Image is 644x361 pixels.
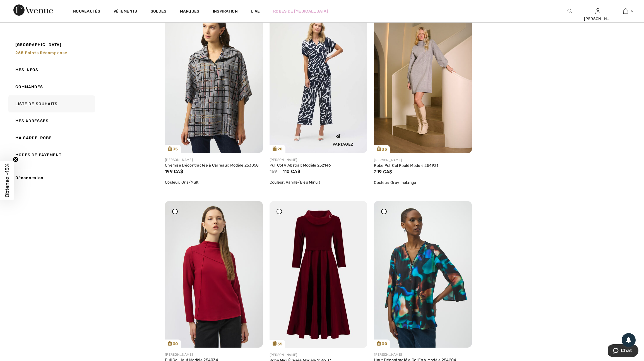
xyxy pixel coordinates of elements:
a: Pull Col V Abstrait Modèle 252146 [270,163,331,168]
div: Couleur: Grey melange [374,180,472,186]
span: Obtenez -15% [4,164,10,198]
a: Mes infos [7,61,95,78]
img: Mes infos [595,8,600,15]
a: Liste de souhaits [7,95,95,112]
a: Se connecter [595,8,600,14]
span: Inspiration [213,9,238,15]
div: [PERSON_NAME] [584,16,611,22]
img: joseph-ribkoff-tops-vanilla-midnight-blue_252146_1_784d_search.jpg [270,6,367,153]
div: [PERSON_NAME] [270,352,367,357]
a: 35 [374,6,472,153]
div: [PERSON_NAME] [165,157,263,162]
a: 30 [374,201,472,348]
div: Partagez [323,129,363,149]
a: Live [251,8,260,14]
img: joseph-ribkoff-dresses-jumpsuits-black-multi_254204_3_6dda_search.jpg [374,201,472,348]
img: recherche [568,8,572,15]
a: 35 [270,201,367,348]
span: 199 CA$ [165,169,183,174]
div: [PERSON_NAME] [374,352,472,357]
a: Modes de payement [7,146,95,163]
a: 35 [165,6,263,153]
div: Couleur: Vanille/Bleu Minuit [270,179,367,185]
a: 6 [612,8,639,15]
span: 169 [270,169,277,174]
span: 6 [631,9,633,14]
img: joseph-ribkoff-tops-deep-cherry_254034d_1_34a7_search.jpg [165,201,263,348]
div: [PERSON_NAME] [270,157,367,162]
a: 30 [165,201,263,348]
a: Vêtements [114,9,137,15]
span: 219 CA$ [374,169,392,174]
img: joseph-ribkoff-dresses-jumpsuits-deep-cherry_254207b_1_94c7_search.jpg [270,201,367,348]
a: Mes adresses [7,112,95,129]
img: 1ère Avenue [13,4,53,16]
img: joseph-ribkoff-dresses-jumpsuits-grey-multi_253058_2_dff1_search.jpg [165,6,263,153]
a: Déconnexion [7,169,95,186]
span: 110 CA$ [283,169,300,174]
span: 265 Points récompense [15,50,68,55]
div: Couleur: Gris/Multi [165,179,263,185]
iframe: Ouvre un widget dans lequel vous pouvez chatter avec l’un de nos agents [608,344,638,358]
div: [PERSON_NAME] [374,158,472,163]
img: Mon panier [623,8,628,15]
img: joseph-ribkoff-dresses-jumpsuits-grey-melange_254931a_1_7e4a_search.jpg [374,6,472,153]
a: Robe Pull Col Roulé Modèle 254931 [374,163,438,168]
a: Commandes [7,78,95,95]
a: Nouveautés [73,9,100,15]
a: Marques [180,9,200,15]
a: Chemise Décontractée à Carreaux Modèle 253058 [165,163,259,168]
div: [PERSON_NAME] [165,352,263,357]
a: Ma garde-robe [7,129,95,146]
a: 20 [270,6,367,153]
button: Close teaser [13,157,18,162]
a: Soldes [151,9,167,15]
span: [GEOGRAPHIC_DATA] [15,42,62,48]
a: Robes de [MEDICAL_DATA] [273,8,328,14]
